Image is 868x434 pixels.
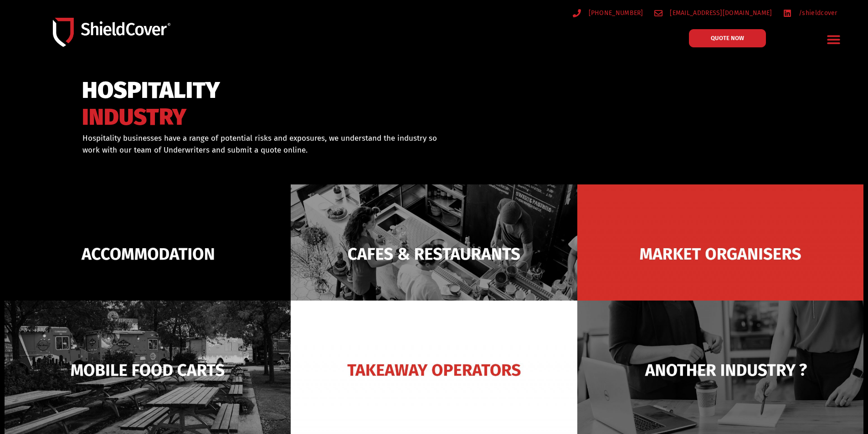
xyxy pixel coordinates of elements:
[711,35,744,41] span: QUOTE NOW
[586,7,643,19] span: [PHONE_NUMBER]
[654,7,772,19] a: [EMAIL_ADDRESS][DOMAIN_NAME]
[573,7,643,19] a: [PHONE_NUMBER]
[668,7,772,19] span: [EMAIL_ADDRESS][DOMAIN_NAME]
[689,29,766,47] a: QUOTE NOW
[82,81,220,100] span: HOSPITALITY
[82,133,437,156] p: Hospitality businesses have a range of potential risks and exposures, we understand the industry ...
[53,18,170,46] img: Shield-Cover-Underwriting-Australia-logo-full
[796,7,837,19] span: /shieldcover
[783,7,837,19] a: /shieldcover
[823,29,845,50] div: Menu Toggle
